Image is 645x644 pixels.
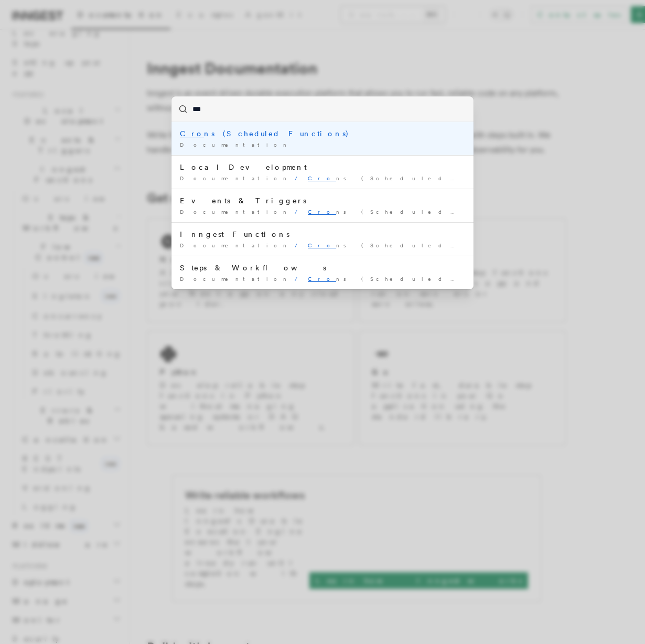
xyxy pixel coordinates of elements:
div: Events & Triggers [180,195,465,206]
span: Documentation [180,175,291,181]
span: / [295,175,304,181]
span: ns (Scheduled Functions) [308,209,545,215]
span: / [295,242,304,248]
mark: Cro [308,276,336,282]
span: ns (Scheduled Functions) [308,276,545,282]
mark: Cro [308,209,336,215]
span: ns (Scheduled Functions) [308,242,545,248]
div: Local Development [180,162,465,172]
div: ns (Scheduled Functions) [180,128,465,139]
span: Documentation [180,276,291,282]
div: Steps & Workflows [180,263,465,273]
span: / [295,209,304,215]
span: ns (Scheduled Functions) [308,175,545,181]
span: Documentation [180,242,291,248]
mark: Cro [180,129,204,138]
span: / [295,276,304,282]
mark: Cro [308,242,336,248]
span: Documentation [180,141,291,148]
div: Inngest Functions [180,229,465,239]
mark: Cro [308,175,336,181]
span: Documentation [180,209,291,215]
